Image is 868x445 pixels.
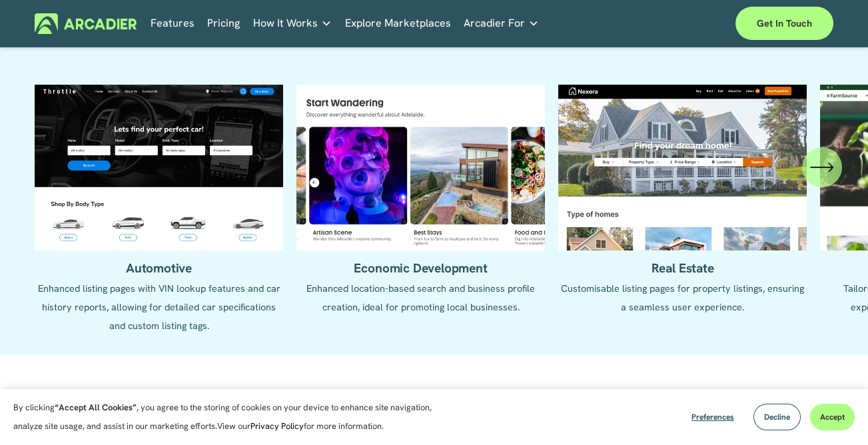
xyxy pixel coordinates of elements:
button: Preferences [681,404,744,430]
img: Arcadier [35,13,137,34]
a: Privacy Policy [250,420,304,432]
button: Decline [753,404,801,430]
span: How It Works [253,14,318,33]
a: Pricing [207,13,240,34]
span: Arcadier For [464,14,525,33]
a: Explore Marketplaces [345,13,451,34]
span: Decline [764,412,790,422]
span: Preferences [691,412,734,422]
button: Next [802,147,842,187]
strong: “Accept All Cookies” [55,402,137,413]
iframe: Chat Widget [801,381,868,445]
a: Features [151,13,195,34]
a: folder dropdown [253,13,332,34]
a: folder dropdown [464,13,539,34]
a: Get in touch [735,7,833,40]
p: By clicking , you agree to the storing of cookies on your device to enhance site navigation, anal... [13,398,446,436]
